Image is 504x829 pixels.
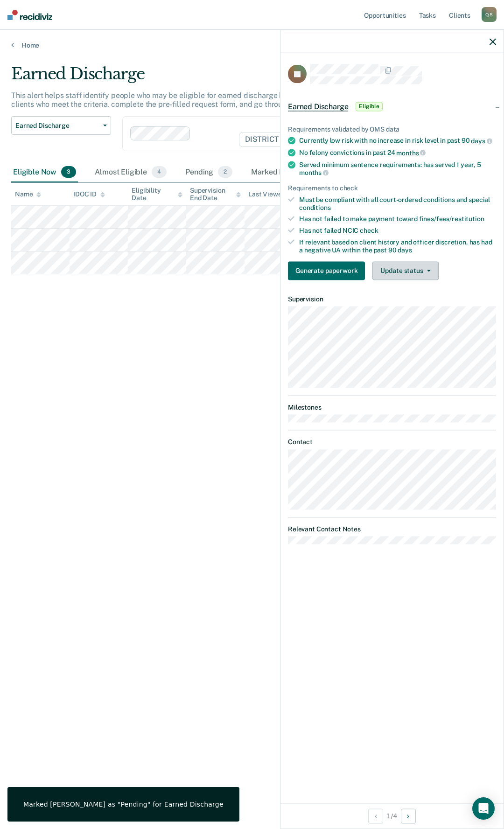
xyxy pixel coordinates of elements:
[23,800,224,808] div: Marked [PERSON_NAME] as "Pending" for Earned Discharge
[288,438,496,446] dt: Contact
[288,403,496,411] dt: Milestones
[419,215,484,223] span: fines/fees/restitution
[299,160,496,176] div: Served minimum sentence requirements: has served 1 year, 5
[288,102,348,111] span: Earned Discharge
[11,162,78,183] div: Eligible Now
[11,64,465,91] div: Earned Discharge
[11,91,448,109] p: This alert helps staff identify people who may be eligible for earned discharge based on IDOC’s c...
[61,166,76,178] span: 3
[288,125,496,133] div: Requirements validated by OMS data
[73,190,105,198] div: IDOC ID
[396,149,426,156] span: months
[288,184,496,192] div: Requirements to check
[372,261,438,280] button: Update status
[280,91,504,121] div: Earned DischargeEligible
[288,261,369,280] a: Navigate to form link
[401,808,416,823] button: Next Opportunity
[218,166,232,178] span: 2
[299,238,496,254] div: If relevant based on client history and officer discretion, has had a negative UA within the past 90
[299,148,496,157] div: No felony convictions in past 24
[11,41,493,49] a: Home
[288,295,496,303] dt: Supervision
[190,187,241,202] div: Supervision End Date
[152,166,167,178] span: 4
[398,246,412,253] span: days
[183,162,234,183] div: Pending
[15,190,41,198] div: Name
[299,215,496,223] div: Has not failed to make payment toward
[360,227,378,234] span: check
[15,122,99,130] span: Earned Discharge
[248,190,294,198] div: Last Viewed
[299,203,331,211] span: conditions
[7,10,52,20] img: Recidiviz
[471,137,492,145] span: days
[482,7,497,22] div: Q S
[93,162,168,183] div: Almost Eligible
[299,227,496,235] div: Has not failed NCIC
[280,803,504,828] div: 1 / 4
[249,162,335,183] div: Marked Ineligible
[356,102,382,111] span: Eligible
[239,132,406,147] span: DISTRICT OFFICE 2, [GEOGRAPHIC_DATA]
[472,797,495,820] div: Open Intercom Messenger
[288,261,365,280] button: Generate paperwork
[288,525,496,533] dt: Relevant Contact Notes
[299,137,496,145] div: Currently low risk with no increase in risk level in past 90
[299,195,496,211] div: Must be compliant with all court-ordered conditions and special
[132,187,182,202] div: Eligibility Date
[368,808,383,823] button: Previous Opportunity
[299,169,329,176] span: months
